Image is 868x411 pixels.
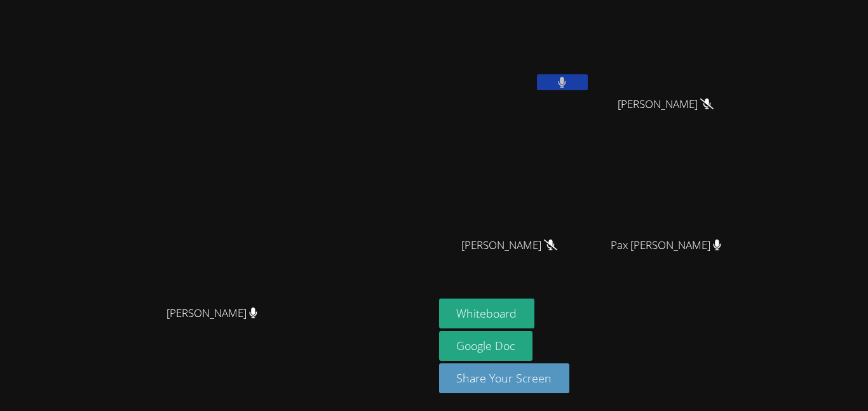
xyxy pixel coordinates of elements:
[439,363,570,393] button: Share Your Screen
[439,299,535,328] button: Whiteboard
[461,236,557,255] span: [PERSON_NAME]
[618,95,714,114] span: [PERSON_NAME]
[611,236,721,255] span: Pax [PERSON_NAME]
[166,304,257,323] span: [PERSON_NAME]
[439,331,533,361] a: Google Doc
